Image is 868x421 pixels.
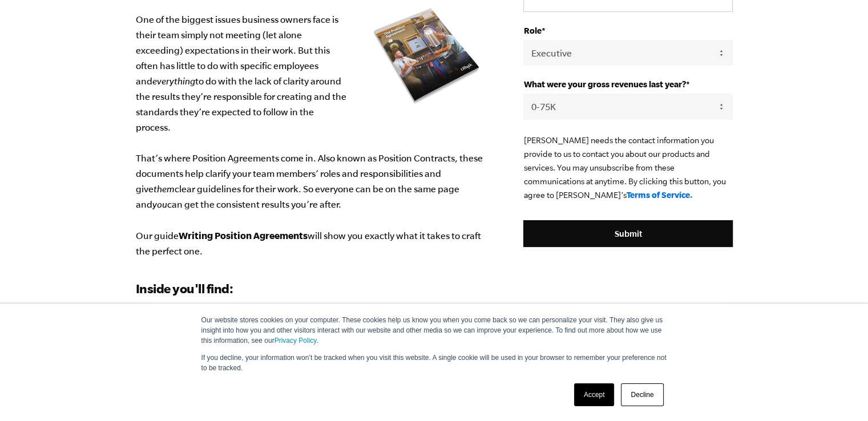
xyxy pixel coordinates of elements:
[364,2,489,112] img: e-myth position contract position agreement guide
[574,383,615,406] a: Accept
[154,184,175,194] i: them
[201,315,667,346] p: Our website stores cookies on your computer. These cookies help us know you when you come back so...
[523,133,732,202] p: [PERSON_NAME] needs the contact information you provide to us to contact you about our products a...
[621,383,663,406] a: Decline
[152,76,195,86] i: everything
[523,220,732,248] input: Submit
[136,280,490,298] h3: Inside you'll find:
[626,190,692,200] a: Terms of Service.
[136,12,490,259] p: One of the biggest issues business owners face is their team simply not meeting (let alone exceed...
[201,353,667,373] p: If you decline, your information won’t be tracked when you visit this website. A single cookie wi...
[152,199,167,209] i: you
[523,26,541,35] span: Role
[179,230,308,241] b: Writing Position Agreements
[523,79,685,89] span: What were your gross revenues last year?
[274,337,317,345] a: Privacy Policy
